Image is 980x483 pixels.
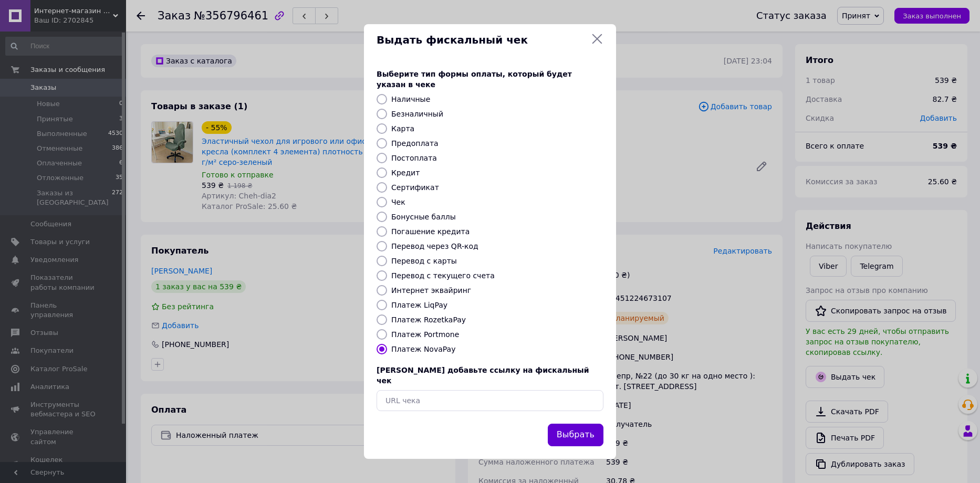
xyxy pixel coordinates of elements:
[391,139,439,148] label: Предоплата
[377,70,572,89] span: Выберите тип формы оплаты, который будет указан в чеке
[391,183,439,192] label: Сертификат
[391,286,471,295] label: Интернет эквайринг
[391,301,447,309] label: Платеж LiqPay
[391,213,456,221] label: Бонусные баллы
[377,33,587,48] span: Выдать фискальный чек
[391,257,457,265] label: Перевод с карты
[391,345,455,353] label: Платеж NovaPay
[377,366,589,385] span: [PERSON_NAME] добавьте ссылку на фискальный чек
[391,110,443,118] label: Безналичный
[391,154,437,162] label: Постоплата
[391,95,430,103] label: Наличные
[377,390,603,411] input: URL чека
[391,330,459,339] label: Платеж Portmone
[548,424,603,446] button: Выбрать
[391,271,495,280] label: Перевод с текущего счета
[391,198,405,206] label: Чек
[391,242,478,250] label: Перевод через QR-код
[391,227,470,236] label: Погашение кредита
[391,316,466,324] label: Платеж RozetkaPay
[391,124,414,133] label: Карта
[391,169,420,177] label: Кредит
